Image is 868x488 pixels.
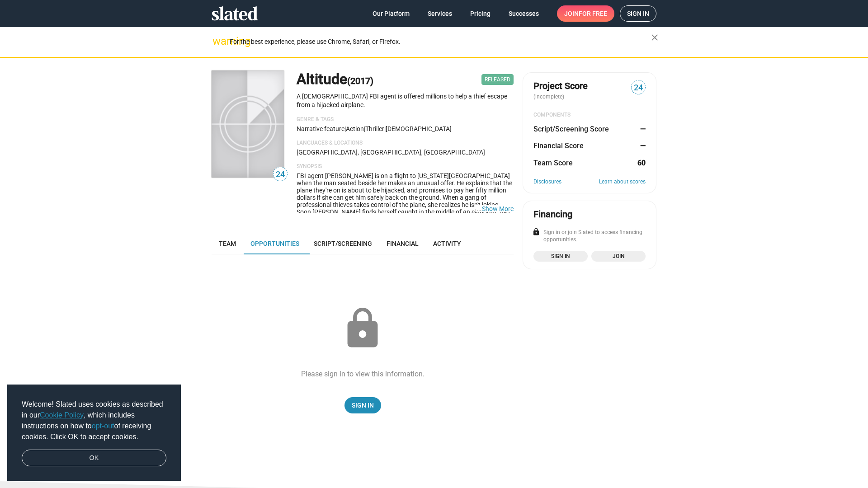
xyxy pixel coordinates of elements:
[344,125,346,132] span: |
[533,178,561,186] a: Disclosures
[533,158,573,168] dt: Team Score
[347,75,373,86] span: (2017)
[386,125,452,132] span: [DEMOGRAPHIC_DATA]
[599,178,646,186] a: Learn about scores
[7,385,181,481] div: cookieconsent
[346,125,364,132] span: Action
[297,125,344,132] span: Narrative feature
[649,32,660,43] mat-icon: close
[533,208,572,221] div: Financing
[509,5,539,22] span: Successes
[420,5,459,22] a: Services
[482,205,514,212] button: …Show More
[637,141,646,150] dd: —
[373,5,410,22] span: Our Platform
[428,5,452,22] span: Services
[597,252,640,261] span: Join
[314,240,372,247] span: Script/Screening
[243,233,307,254] a: Opportunities
[40,411,84,419] a: Cookie Policy
[533,112,646,119] div: COMPONENTS
[212,233,243,254] a: Team
[533,124,609,134] dt: Script/Screening Score
[92,422,114,430] a: opt-out
[22,450,166,467] a: dismiss cookie message
[591,251,646,262] a: Join
[230,36,651,48] div: For the best experience, please use Chrome, Safari, or Firefox.
[365,125,384,132] span: Thriller
[470,5,491,22] span: Pricing
[301,369,425,379] div: Please sign in to view this information.
[533,80,588,92] span: Project Score
[433,240,461,247] span: Activity
[557,5,614,22] a: Joinfor free
[473,205,482,212] span: …
[250,240,299,247] span: Opportunities
[297,163,514,170] p: Synopsis
[297,140,514,147] p: Languages & Locations
[533,229,646,244] div: Sign in or join Slated to access financing opportunities.
[384,125,386,132] span: |
[463,5,498,22] a: Pricing
[352,397,374,413] span: Sign In
[637,158,646,168] dd: 60
[365,5,417,22] a: Our Platform
[532,228,540,236] mat-icon: lock
[297,70,373,89] h1: Altitude
[297,92,514,109] p: A [DEMOGRAPHIC_DATA] FBI agent is offered millions to help a thief escape from a hijacked airplane.
[387,240,419,247] span: Financial
[22,399,166,442] span: Welcome! Slated uses cookies as described in our , which includes instructions on how to of recei...
[364,125,365,132] span: |
[297,149,485,156] span: [GEOGRAPHIC_DATA], [GEOGRAPHIC_DATA], [GEOGRAPHIC_DATA]
[274,169,287,181] span: 24
[539,252,582,261] span: Sign in
[637,124,646,134] dd: —
[340,306,385,351] mat-icon: lock
[533,94,566,100] span: (incomplete)
[533,141,584,150] dt: Financial Score
[501,5,546,22] a: Successes
[379,233,426,254] a: Financial
[579,5,607,22] span: for free
[297,116,514,123] p: Genre & Tags
[344,397,381,413] a: Sign In
[564,5,607,22] span: Join
[297,172,512,230] span: FBI agent [PERSON_NAME] is on a flight to [US_STATE][GEOGRAPHIC_DATA] when the man seated beside ...
[219,240,236,247] span: Team
[212,36,223,47] mat-icon: warning
[632,82,645,94] span: 24
[533,251,588,262] a: Sign in
[627,6,649,21] span: Sign in
[426,233,468,254] a: Activity
[307,233,379,254] a: Script/Screening
[481,74,514,85] span: Released
[620,5,656,22] a: Sign in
